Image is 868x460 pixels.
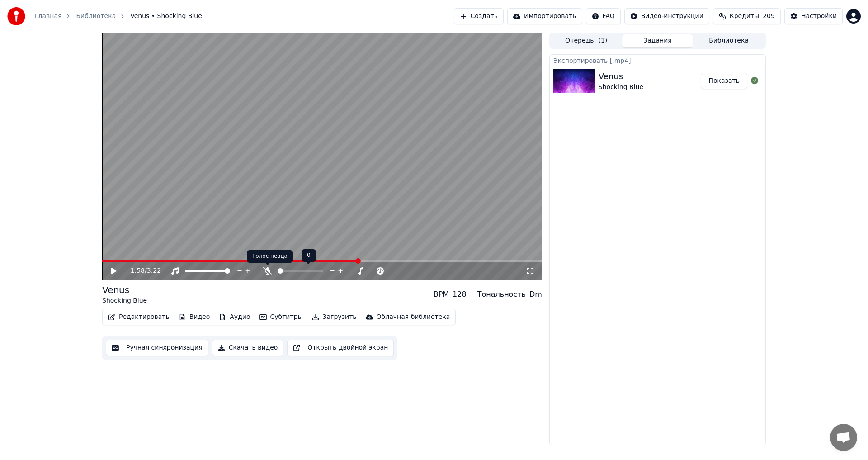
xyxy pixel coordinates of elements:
[624,8,709,24] button: Видео-инструкции
[302,249,316,262] div: 0
[730,12,759,21] span: Кредиты
[599,83,643,92] div: Shocking Blue
[598,36,607,45] span: ( 1 )
[801,12,837,21] div: Настройки
[256,311,307,323] button: Субтитры
[104,311,173,323] button: Редактировать
[34,12,61,21] a: Главная
[622,34,693,47] button: Задания
[247,250,293,263] div: Голос певца
[477,289,526,300] div: Тональность
[453,289,467,300] div: 128
[377,313,450,322] div: Облачная библиотека
[550,55,765,66] div: Экспортировать [.mp4]
[7,7,25,25] img: youka
[102,284,147,296] div: Venus
[599,70,643,83] div: Venus
[586,8,621,24] button: FAQ
[784,8,843,24] button: Настройки
[147,266,161,275] span: 3:22
[131,266,145,275] span: 1:58
[713,8,781,24] button: Кредиты209
[212,340,284,356] button: Скачать видео
[454,8,504,24] button: Создать
[130,12,202,21] span: Venus • Shocking Blue
[434,289,449,300] div: BPM
[830,424,857,451] a: Открытый чат
[551,34,622,47] button: Очередь
[701,73,747,89] button: Показать
[34,12,202,21] nav: breadcrumb
[507,8,582,24] button: Импортировать
[308,311,360,323] button: Загрузить
[287,340,394,356] button: Открыть двойной экран
[763,12,775,21] span: 209
[175,311,214,323] button: Видео
[76,12,116,21] a: Библиотека
[693,34,764,47] button: Библиотека
[215,311,254,323] button: Аудио
[529,289,542,300] div: Dm
[102,296,147,305] div: Shocking Blue
[131,266,152,275] div: /
[106,340,208,356] button: Ручная синхронизация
